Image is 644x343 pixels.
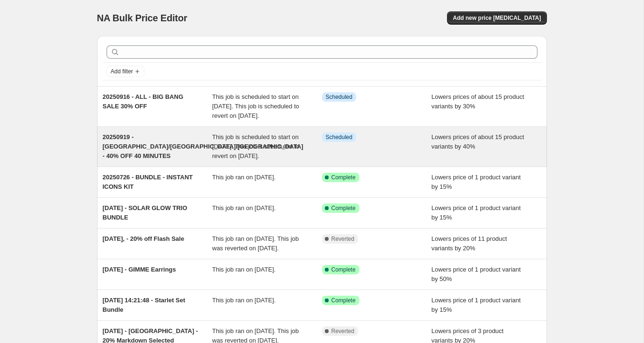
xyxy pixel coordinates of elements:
span: Reverted [331,327,355,335]
span: Lowers prices of 11 product variants by 20% [431,235,507,252]
span: Complete [331,297,356,304]
span: This job is scheduled to start on [DATE]. This job is scheduled to revert on [DATE]. [212,133,299,159]
span: Lowers price of 1 product variant by 50% [431,266,521,282]
span: NA Bulk Price Editor [97,13,188,23]
span: Lowers prices of about 15 product variants by 30% [431,93,524,110]
span: This job ran on [DATE]. [212,297,276,304]
span: Scheduled [326,133,353,141]
span: [DATE] 14:21:48 - Starlet Set Bundle [103,297,186,313]
span: Reverted [331,235,355,243]
span: Scheduled [326,93,353,101]
span: This job ran on [DATE]. [212,204,276,211]
span: Lowers price of 1 product variant by 15% [431,204,521,221]
span: Complete [331,266,356,273]
span: Lowers prices of about 15 product variants by 40% [431,133,524,150]
span: This job ran on [DATE]. [212,266,276,273]
span: This job ran on [DATE]. This job was reverted on [DATE]. [212,235,299,252]
span: 20250919 - [GEOGRAPHIC_DATA]/[GEOGRAPHIC_DATA]/[GEOGRAPHIC_DATA] - 40% OFF 40 MINUTES [103,133,304,159]
span: Lowers price of 1 product variant by 15% [431,297,521,313]
span: 20250916 - ALL - BIG BANG SALE 30% OFF [103,93,184,110]
span: [DATE], - 20% off Flash Sale [103,235,184,242]
button: Add new price [MEDICAL_DATA] [447,11,546,25]
span: Add new price [MEDICAL_DATA] [453,14,541,22]
span: 20250726 - BUNDLE - INSTANT ICONS KIT [103,174,193,190]
span: This job ran on [DATE]. [212,174,276,181]
span: [DATE] - GIMME Earrings [103,266,176,273]
span: Complete [331,174,356,181]
span: Add filter [111,68,133,75]
span: This job is scheduled to start on [DATE]. This job is scheduled to revert on [DATE]. [212,93,299,119]
button: Add filter [107,66,144,77]
span: [DATE] - SOLAR GLOW TRIO BUNDLE [103,204,188,221]
span: Complete [331,204,356,212]
span: Lowers price of 1 product variant by 15% [431,174,521,190]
